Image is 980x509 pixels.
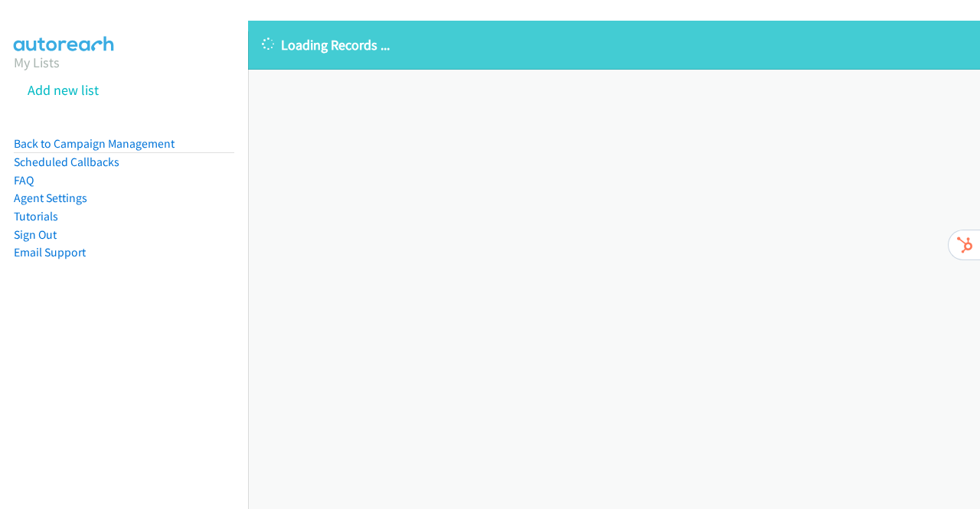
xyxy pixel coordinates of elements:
a: Agent Settings [14,191,87,205]
a: My Lists [14,54,60,71]
a: Back to Campaign Management [14,136,175,151]
a: Add new list [28,81,99,99]
a: Email Support [14,245,86,259]
a: Sign Out [14,227,57,242]
a: FAQ [14,173,34,188]
a: Scheduled Callbacks [14,155,119,169]
p: Loading Records ... [262,34,966,55]
a: Tutorials [14,209,58,224]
